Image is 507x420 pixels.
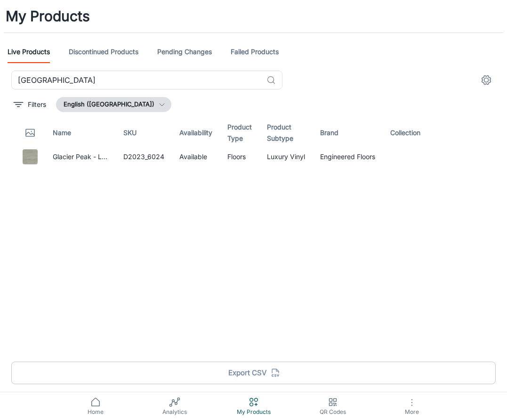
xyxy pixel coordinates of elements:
svg: Thumbnail [24,127,36,138]
h1: My Products [6,6,90,27]
a: Home [56,392,135,420]
td: Luxury Vinyl [259,146,313,168]
th: Collection [383,120,432,146]
a: Analytics [135,392,214,420]
span: My Products [220,408,288,416]
button: filter [11,97,48,112]
th: Brand [313,120,383,146]
a: Discontinued Products [69,40,138,63]
a: Failed Products [231,40,279,63]
span: Home [62,408,129,416]
button: Export CSV [11,362,496,384]
th: Availability [172,120,220,146]
button: English ([GEOGRAPHIC_DATA]) [56,97,171,112]
p: Filters [28,99,46,110]
a: QR Codes [293,392,372,420]
td: Available [172,146,220,168]
span: Analytics [141,408,209,416]
span: QR Codes [299,408,367,416]
th: Product Type [220,120,259,146]
td: Floors [220,146,259,168]
th: Name [45,120,116,146]
a: Pending Changes [157,40,212,63]
a: Live Products [8,40,50,63]
th: SKU [116,120,172,146]
button: More [372,392,451,420]
td: Engineered Floors [313,146,383,168]
a: Glacier Peak - Luxury Vinyl Plank Flooring [53,153,181,161]
td: D2023_6024 [116,146,172,168]
input: Search [11,71,263,89]
span: More [378,408,446,415]
th: Product Subtype [259,120,313,146]
button: settings [477,71,496,89]
a: My Products [214,392,293,420]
